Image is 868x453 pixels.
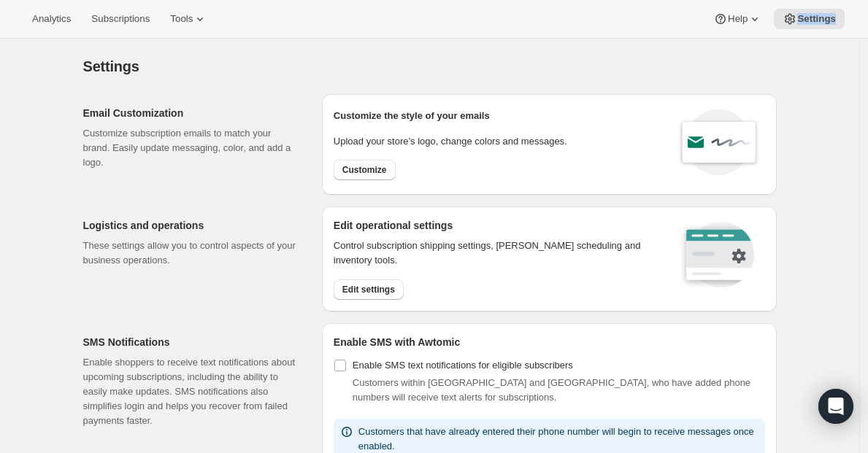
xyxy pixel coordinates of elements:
button: Edit settings [334,279,404,300]
h2: Logistics and operations [83,218,299,233]
h2: SMS Notifications [83,335,299,349]
span: Settings [797,13,836,25]
h2: Edit operational settings [334,218,660,233]
span: Enable SMS text notifications for eligible subscribers [353,360,573,371]
button: Analytics [23,9,80,29]
p: Customize subscription emails to match your brand. Easily update messaging, color, and add a logo. [83,126,299,170]
span: Analytics [32,13,71,25]
h2: Enable SMS with Awtomic [334,335,765,349]
p: Control subscription shipping settings, [PERSON_NAME] scheduling and inventory tools. [334,239,660,268]
button: Subscriptions [82,9,158,29]
span: Help [728,13,748,25]
button: Help [704,9,771,29]
p: Upload your store’s logo, change colors and messages. [334,134,567,149]
button: Tools [161,9,216,29]
button: Customize [334,160,396,180]
p: Enable shoppers to receive text notifications about upcoming subscriptions, including the ability... [83,355,299,428]
span: Edit settings [342,284,395,295]
button: Settings [774,9,845,29]
h2: Email Customization [83,106,299,120]
span: Subscriptions [91,13,150,25]
span: Customers within [GEOGRAPHIC_DATA] and [GEOGRAPHIC_DATA], who have added phone numbers will recei... [353,377,750,403]
span: Customize [342,164,387,176]
p: Customize the style of your emails [334,109,490,123]
div: Open Intercom Messenger [818,389,853,424]
p: These settings allow you to control aspects of your business operations. [83,239,299,268]
span: Tools [170,13,193,25]
span: Settings [83,58,139,74]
